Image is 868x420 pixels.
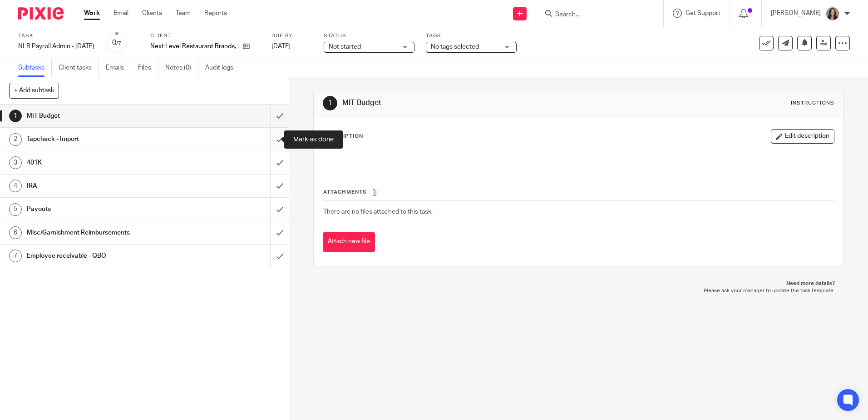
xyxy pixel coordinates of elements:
label: Client [150,32,260,40]
label: Due by [271,32,312,40]
h1: MIT Budget [342,98,598,108]
a: Emails [106,59,131,77]
h1: Payouts [27,202,183,216]
div: 6 [9,226,22,239]
a: Work [84,9,100,18]
h1: Tapcheck - Import [27,132,183,146]
a: Team [176,9,191,18]
button: + Add subtask [9,83,59,98]
p: Next Level Restaurant Brands, LLC [150,42,238,51]
div: 1 [9,110,22,122]
h1: Employee receivable - QBO [27,249,183,263]
button: Edit description [771,129,834,144]
img: Pixie [18,7,64,20]
img: headshot%20-%20work.jpg [825,6,840,21]
label: Task [18,32,94,40]
small: /7 [116,41,121,46]
span: Get Support [686,10,720,16]
p: [PERSON_NAME] [771,9,821,18]
a: Reports [204,9,227,18]
span: [DATE] [271,43,291,50]
span: No tags selected [431,44,479,50]
span: Attachments [323,190,367,195]
span: Not started [329,44,361,50]
div: 0 [112,38,121,48]
div: Instructions [791,100,834,107]
p: Please ask your manager to update the task template. [322,287,834,295]
div: 3 [9,156,22,169]
a: Client tasks [59,59,99,77]
a: Files [138,59,158,77]
p: Need more details? [322,280,834,287]
a: Audit logs [205,59,240,77]
h1: MIT Budget [27,109,183,123]
p: Description [323,133,363,140]
div: 2 [9,133,22,146]
label: Tags [426,32,517,40]
input: Search [554,11,636,19]
span: There are no files attached to this task. [323,209,433,215]
label: Status [324,32,414,40]
a: Notes (0) [165,59,198,77]
h1: IRA [27,179,183,193]
div: NLR Payroll Admin - Thursday [18,42,94,51]
div: 7 [9,250,22,262]
div: 5 [9,203,22,216]
a: Subtasks [18,59,52,77]
div: NLR Payroll Admin - [DATE] [18,42,94,51]
div: 1 [323,96,337,110]
h1: Misc/Garnishment Reimbursements [27,226,183,240]
a: Clients [142,9,162,18]
a: Email [113,9,128,18]
h1: 401K [27,156,183,170]
button: Attach new file [323,232,375,252]
div: 4 [9,180,22,192]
